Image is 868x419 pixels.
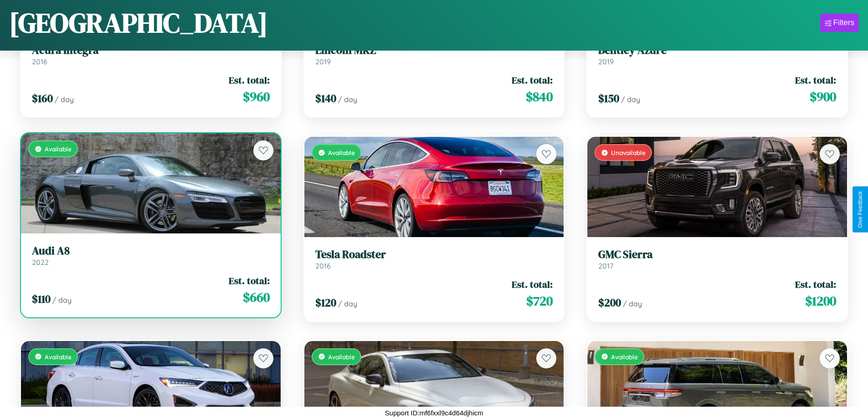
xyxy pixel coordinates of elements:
span: $ 1200 [805,292,836,310]
span: 2017 [598,261,613,270]
span: $ 900 [810,88,836,106]
h3: Bentley Azure [598,44,836,57]
h3: Lincoln MKZ [315,44,553,57]
span: $ 120 [315,295,336,310]
a: Acura Integra2016 [32,44,270,66]
span: Est. total: [229,274,270,287]
span: Available [328,353,355,361]
span: $ 110 [32,291,51,306]
p: Support ID: mf6fxxl9c4d64djhicm [385,407,483,419]
span: / day [338,299,357,308]
span: 2022 [32,258,49,267]
span: Est. total: [795,278,836,291]
span: Est. total: [795,73,836,87]
a: Bentley Azure2019 [598,44,836,66]
span: / day [621,95,640,104]
span: $ 720 [526,292,553,310]
h3: Audi A8 [32,244,270,258]
button: Filters [820,14,859,32]
a: Audi A82022 [32,244,270,267]
a: Tesla Roadster2016 [315,248,553,270]
span: $ 660 [243,288,270,306]
span: / day [338,95,357,104]
span: $ 200 [598,295,621,310]
span: $ 140 [315,91,336,106]
span: Available [328,149,355,156]
span: 2016 [315,261,331,270]
span: Est. total: [229,73,270,87]
span: Est. total: [512,278,553,291]
span: $ 160 [32,91,53,106]
span: / day [55,95,74,104]
span: $ 960 [243,88,270,106]
span: Available [45,353,72,361]
span: / day [52,295,72,305]
span: Available [611,353,638,361]
h3: GMC Sierra [598,248,836,261]
h3: Acura Integra [32,44,270,57]
a: Lincoln MKZ2019 [315,44,553,66]
span: Unavailable [611,149,646,156]
div: Filters [833,18,854,27]
span: / day [623,299,642,308]
h3: Tesla Roadster [315,248,553,261]
span: 2019 [315,57,331,66]
span: $ 150 [598,91,619,106]
span: Est. total: [512,73,553,87]
span: 2016 [32,57,47,66]
a: GMC Sierra2017 [598,248,836,270]
div: Give Feedback [857,191,863,228]
span: Available [45,145,72,153]
h1: [GEOGRAPHIC_DATA] [9,4,268,41]
span: 2019 [598,57,614,66]
span: $ 840 [526,88,553,106]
